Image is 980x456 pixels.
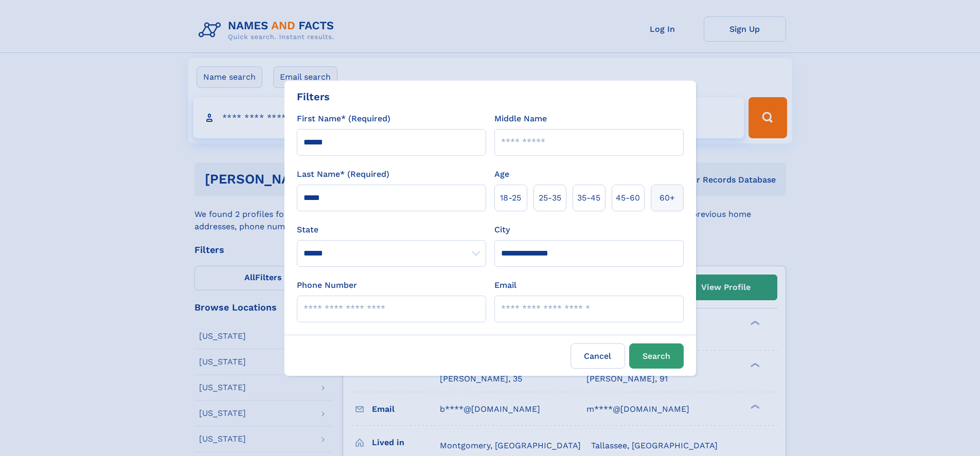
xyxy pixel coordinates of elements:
label: First Name* (Required) [297,113,390,125]
label: Cancel [571,343,625,369]
span: 18‑25 [500,192,521,204]
label: Middle Name [494,113,547,125]
span: 60+ [660,192,675,204]
label: Phone Number [297,279,357,291]
span: 45‑60 [616,192,640,204]
button: Search [629,343,684,369]
label: Last Name* (Required) [297,168,389,180]
label: City [494,224,510,236]
label: State [297,224,486,236]
label: Age [494,168,509,180]
div: Filters [297,89,330,104]
span: 25‑35 [539,192,561,204]
span: 35‑45 [577,192,600,204]
label: Email [494,279,516,291]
